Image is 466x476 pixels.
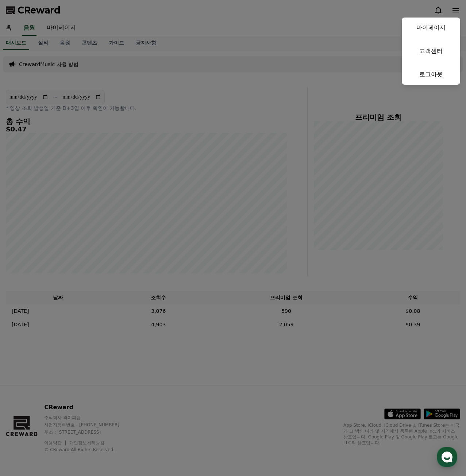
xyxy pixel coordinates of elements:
[94,231,140,250] a: 설정
[402,41,460,61] a: 고객센터
[23,242,27,248] span: 홈
[402,18,460,85] button: 마이페이지 고객센터 로그아웃
[113,242,122,248] span: 설정
[402,64,460,85] a: 로그아웃
[402,18,460,38] a: 마이페이지
[67,243,76,249] span: 대화
[48,231,94,250] a: 대화
[2,231,48,250] a: 홈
